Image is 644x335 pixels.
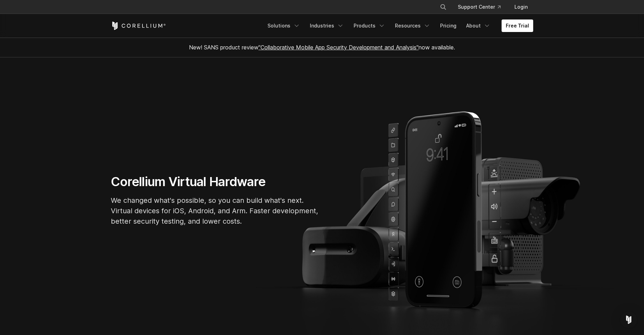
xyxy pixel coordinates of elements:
a: Login [509,1,533,13]
a: Free Trial [502,19,533,32]
a: Products [349,19,389,32]
button: Search [437,1,449,13]
a: Resources [391,19,435,32]
a: Corellium Home [111,22,166,30]
span: New! SANS product review now available. [189,44,455,51]
a: About [462,19,495,32]
h1: Corellium Virtual Hardware [111,174,319,190]
div: Navigation Menu [431,1,533,13]
a: Pricing [436,19,461,32]
div: Open Intercom Messenger [620,311,637,328]
p: We changed what's possible, so you can build what's next. Virtual devices for iOS, Android, and A... [111,195,319,226]
a: "Collaborative Mobile App Security Development and Analysis" [258,44,419,51]
a: Solutions [263,19,304,32]
a: Industries [306,19,348,32]
div: Navigation Menu [263,19,533,32]
a: Support Center [452,1,506,13]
